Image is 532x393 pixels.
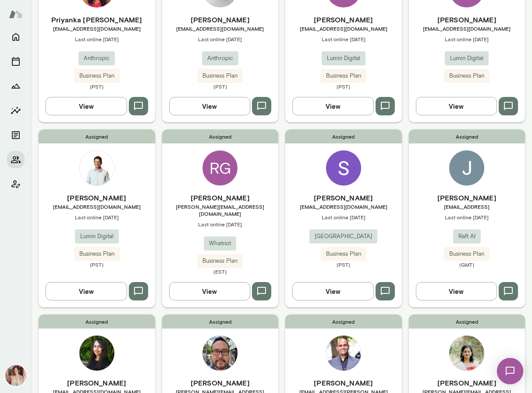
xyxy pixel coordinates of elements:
span: (PST) [285,83,402,90]
span: Assigned [285,314,402,329]
h6: [PERSON_NAME] [409,193,525,203]
button: View [416,282,497,300]
span: Last online [DATE] [162,221,279,228]
img: Mento [9,6,23,22]
h6: [PERSON_NAME] [409,14,525,25]
button: Insights [7,102,25,119]
span: Business Plan [197,71,243,80]
h6: [PERSON_NAME] [162,378,279,388]
h6: [PERSON_NAME] [39,193,155,203]
img: Payam Nael [79,150,114,186]
span: Lumin Digital [322,54,365,63]
span: Lumin Digital [445,54,489,63]
button: Home [7,28,25,46]
img: Nancy Alsip [5,365,26,386]
span: Last online [DATE] [39,36,155,43]
span: Business Plan [321,71,366,80]
span: Whatnot [204,239,236,248]
span: [EMAIL_ADDRESS][DOMAIN_NAME] [285,25,402,32]
h6: Priyanka [PERSON_NAME] [39,14,155,25]
span: Last online [DATE] [409,214,525,221]
span: (PST) [39,83,155,90]
button: View [292,282,374,300]
button: View [416,97,497,115]
img: Geetika Singh [449,336,484,371]
span: (EST) [162,268,279,275]
span: Anthropic [202,54,238,63]
img: George Evans [202,336,238,371]
img: Harsha Aravindakshan [79,336,114,371]
span: Assigned [162,129,279,143]
span: Assigned [39,129,155,143]
button: Members [7,151,25,168]
button: View [46,97,127,115]
span: [EMAIL_ADDRESS][DOMAIN_NAME] [409,25,525,32]
h6: [PERSON_NAME] [285,14,402,25]
span: Business Plan [74,71,120,80]
span: Raft AI [453,232,481,241]
img: Sunil George [326,150,361,186]
span: [GEOGRAPHIC_DATA] [309,232,377,241]
span: Lumin Digital [75,232,119,241]
span: Assigned [39,314,155,329]
span: Last online [DATE] [39,214,155,221]
span: (GMT) [409,261,525,268]
h6: [PERSON_NAME] [285,378,402,388]
span: Business Plan [74,250,120,258]
span: Last online [DATE] [285,214,402,221]
span: (PST) [39,261,155,268]
span: (PST) [162,83,279,90]
h6: [PERSON_NAME] [285,193,402,203]
h6: [PERSON_NAME] [162,14,279,25]
span: Last online [DATE] [285,36,402,43]
span: [EMAIL_ADDRESS][DOMAIN_NAME] [39,203,155,210]
img: Jack Taylor [449,150,484,186]
span: Assigned [409,129,525,143]
span: Last online [DATE] [162,36,279,43]
span: Business Plan [197,257,243,265]
span: [EMAIL_ADDRESS][DOMAIN_NAME] [285,203,402,210]
span: Business Plan [321,250,366,258]
img: Lux Nagarajan [326,336,361,371]
button: View [169,97,251,115]
h6: [PERSON_NAME] [39,378,155,388]
span: Assigned [162,314,279,329]
button: View [46,282,127,300]
span: Assigned [409,314,525,329]
span: (PST) [285,261,402,268]
button: Documents [7,126,25,144]
button: Client app [7,175,25,193]
button: View [292,97,374,115]
button: Growth Plan [7,77,25,95]
div: RG [202,150,238,186]
span: Assigned [285,129,402,143]
span: Business Plan [444,250,489,258]
button: View [169,282,251,300]
span: Business Plan [444,71,489,80]
h6: [PERSON_NAME] [162,193,279,203]
span: Last online [DATE] [409,36,525,43]
span: [EMAIL_ADDRESS] [409,203,525,210]
span: [EMAIL_ADDRESS][DOMAIN_NAME] [162,25,279,32]
button: Sessions [7,53,25,70]
span: Anthropic [78,54,115,63]
span: [PERSON_NAME][EMAIL_ADDRESS][DOMAIN_NAME] [162,203,279,217]
h6: [PERSON_NAME] [409,378,525,388]
span: [EMAIL_ADDRESS][DOMAIN_NAME] [39,25,155,32]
